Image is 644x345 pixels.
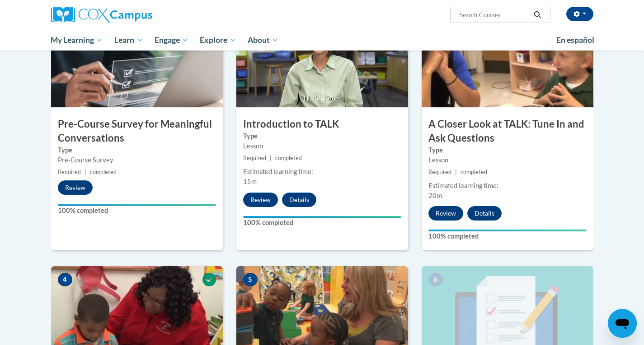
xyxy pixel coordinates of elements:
div: Estimated learning time: [243,167,401,177]
span: | [270,155,272,161]
img: Course Image [236,17,408,107]
label: 100% completed [428,231,587,241]
label: Type [243,131,401,141]
button: Review [243,193,278,207]
input: Search Courses [458,9,531,20]
span: Required [243,155,266,161]
div: Main menu [38,30,607,51]
div: Lesson [428,155,587,165]
label: Type [58,145,216,155]
button: Review [58,180,93,195]
div: Pre-Course Survey [58,155,216,165]
label: Type [428,145,587,155]
span: | [85,169,86,175]
label: 100% completed [243,218,401,228]
button: Search [531,9,544,20]
span: 5 [243,273,258,286]
span: completed [90,169,117,175]
a: Cox Campus [51,7,223,23]
img: Course Image [422,17,593,107]
span: Required [428,169,451,175]
span: Explore [200,35,236,46]
span: My Learning [51,35,103,46]
span: 20m [428,192,442,199]
div: Your progress [243,216,401,218]
button: Review [428,206,463,221]
h3: Introduction to TALK [236,117,408,131]
span: 6 [428,273,443,286]
button: Account Settings [566,7,593,21]
a: My Learning [45,30,109,51]
a: About [242,30,284,51]
span: completed [275,155,302,161]
iframe: Button to launch messaging window [608,309,637,338]
div: Your progress [428,230,587,231]
span: About [248,35,278,46]
span: | [455,169,457,175]
a: Learn [108,30,149,51]
button: Details [282,193,316,207]
span: Engage [155,35,188,46]
span: Required [58,169,81,175]
div: Estimated learning time: [428,181,587,191]
a: Explore [194,30,242,51]
label: 100% completed [58,206,216,216]
span: completed [461,169,487,175]
div: Lesson [243,141,401,151]
h3: Pre-Course Survey for Meaningful Conversations [51,117,223,145]
h3: A Closer Look at TALK: Tune In and Ask Questions [422,117,593,145]
span: 15m [243,178,257,185]
img: Course Image [51,17,223,107]
a: En español [550,31,600,50]
div: Your progress [58,204,216,206]
a: Engage [149,30,194,51]
span: 4 [58,273,72,286]
img: Cox Campus [51,7,152,23]
span: Learn [114,35,143,46]
button: Details [467,206,502,221]
span: En español [556,35,594,45]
